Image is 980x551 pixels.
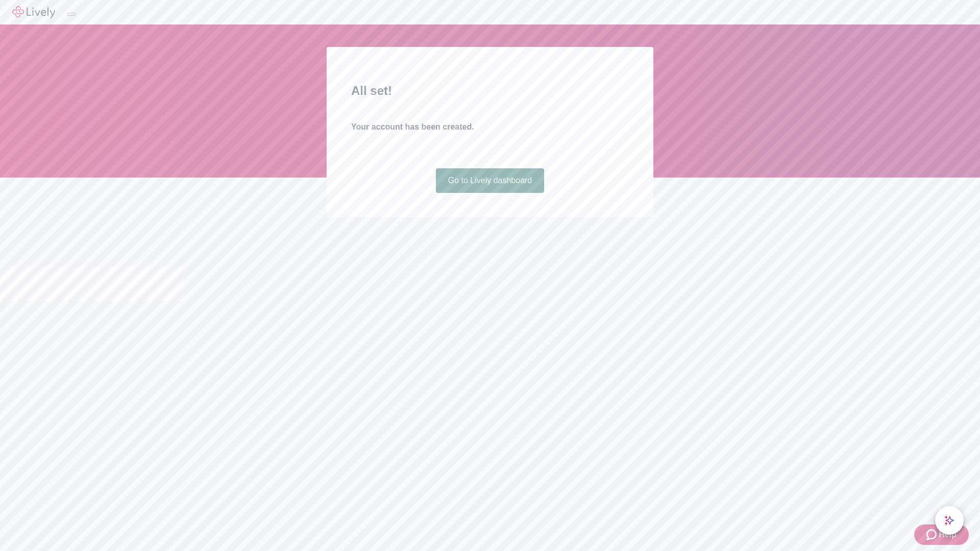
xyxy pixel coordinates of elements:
[914,524,969,545] button: Zendesk support iconHelp
[944,515,954,525] svg: Lively AI Assistant
[935,506,964,535] button: chat
[926,529,939,541] svg: Zendesk support icon
[351,121,629,133] h4: Your account has been created.
[351,82,629,100] h2: All set!
[67,13,76,16] button: Log out
[12,6,55,18] img: Lively
[939,529,957,541] span: Help
[436,168,545,193] a: Go to Lively dashboard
